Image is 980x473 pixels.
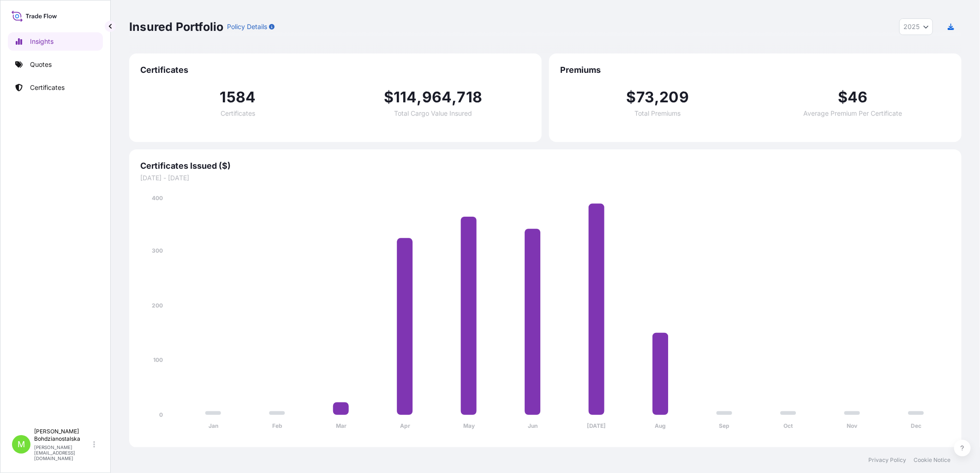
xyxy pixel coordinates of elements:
span: 46 [848,90,867,105]
span: Certificates [140,65,531,76]
tspan: Dec [911,423,921,430]
tspan: Jan [209,423,218,430]
span: Premiums [560,65,950,76]
p: Policy Details [227,22,267,31]
span: , [654,90,659,105]
p: Insights [30,37,54,46]
tspan: Jun [528,423,538,430]
span: 718 [457,90,483,105]
span: Average Premium Per Certificate [804,110,902,117]
tspan: May [463,423,475,430]
tspan: 100 [153,357,163,364]
p: [PERSON_NAME][EMAIL_ADDRESS][DOMAIN_NAME] [34,444,91,461]
p: [PERSON_NAME] Bohdzianostalska [34,428,91,443]
a: Cookie Notice [914,456,950,464]
tspan: 0 [159,411,163,418]
span: 209 [660,90,689,105]
span: Certificates [221,110,255,117]
span: $ [627,90,636,105]
span: 73 [636,90,654,105]
span: Total Premiums [635,110,681,117]
a: Privacy Policy [868,456,906,464]
tspan: Mar [336,423,347,430]
span: , [417,90,422,105]
tspan: Apr [400,423,410,430]
span: Certificates Issued ($) [140,160,950,171]
a: Insights [8,32,103,51]
span: 114 [394,90,417,105]
tspan: 300 [152,247,163,254]
span: 1584 [220,90,256,105]
tspan: 400 [152,195,163,201]
span: 964 [422,90,452,105]
span: $ [838,90,848,105]
p: Quotes [30,60,52,69]
span: 2025 [903,22,920,31]
tspan: Oct [784,423,794,430]
tspan: 200 [152,302,163,309]
button: Year Selector [899,18,933,35]
tspan: [DATE] [587,423,606,430]
tspan: Feb [272,423,282,430]
tspan: Sep [719,423,730,430]
span: Total Cargo Value Insured [394,110,472,117]
span: $ [384,90,394,105]
span: M [18,440,25,449]
span: , [452,90,457,105]
p: Insured Portfolio [129,19,223,34]
a: Quotes [8,55,103,74]
tspan: Aug [655,423,666,430]
span: [DATE] - [DATE] [140,173,950,183]
tspan: Nov [847,423,858,430]
p: Certificates [30,83,65,92]
a: Certificates [8,78,103,97]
